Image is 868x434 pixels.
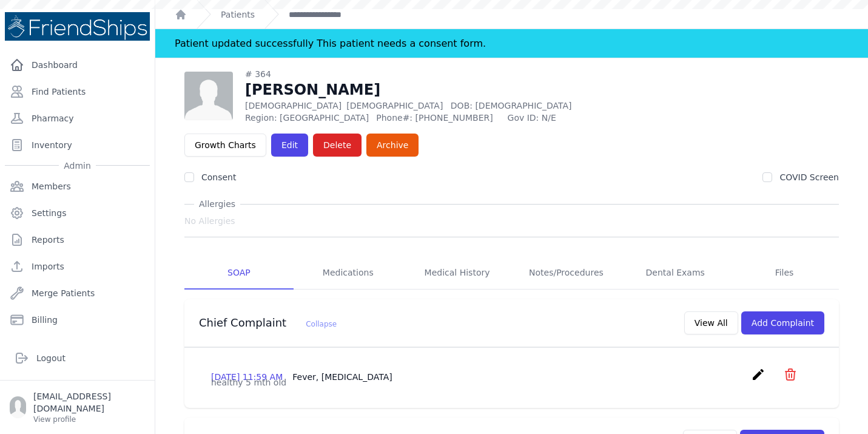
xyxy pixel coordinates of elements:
a: Billing [5,308,150,332]
div: # 364 [245,68,639,80]
h1: [PERSON_NAME] [245,80,639,100]
h3: Chief Complaint [199,316,337,330]
a: Files [730,257,839,290]
a: Medications [294,257,403,290]
a: Members [5,174,150,198]
p: [EMAIL_ADDRESS][DOMAIN_NAME] [33,390,145,415]
span: Phone#: [PHONE_NUMBER] [376,112,500,124]
nav: Tabs [184,257,839,290]
a: Archive [366,134,419,157]
a: Notes/Procedures [511,257,621,290]
a: Logout [10,346,145,370]
a: Organizations [5,334,150,359]
a: SOAP [184,257,294,290]
a: Reports [5,228,150,252]
a: Dental Exams [621,257,730,290]
span: Allergies [194,198,240,210]
i: create [751,367,765,382]
button: View All [684,311,738,334]
span: Fever, [MEDICAL_DATA] [292,372,392,382]
span: Collapse [306,320,337,328]
a: Pharmacy [5,106,150,131]
p: [DATE] 11:59 AM [211,371,392,383]
a: Settings [5,201,150,225]
span: Admin [59,160,96,172]
p: healthy 5 mth old [211,376,812,388]
p: View profile [33,415,145,424]
a: [EMAIL_ADDRESS][DOMAIN_NAME] View profile [10,390,145,424]
label: COVID Screen [779,172,839,182]
a: Merge Patients [5,281,150,305]
a: Medical History [403,257,512,290]
span: Region: [GEOGRAPHIC_DATA] [245,112,369,124]
a: Edit [271,134,308,157]
a: Find Patients [5,80,150,104]
a: create [751,373,769,384]
a: Growth Charts [184,134,266,157]
button: Add Complaint [741,311,824,334]
p: [DEMOGRAPHIC_DATA] [245,100,639,112]
button: Delete [313,134,362,157]
label: Consent [201,172,236,182]
a: Patients [221,8,255,21]
img: Medical Missions EMR [5,12,150,41]
div: Notification [155,29,868,58]
span: [DEMOGRAPHIC_DATA] [346,101,443,110]
div: Patient updated successfully This patient needs a consent form. [175,29,486,58]
a: Dashboard [5,53,150,77]
img: person-242608b1a05df3501eefc295dc1bc67a.jpg [184,72,233,120]
span: DOB: [DEMOGRAPHIC_DATA] [451,101,572,110]
span: No Allergies [184,215,235,227]
span: Gov ID: N/E [508,112,639,124]
a: Inventory [5,133,150,157]
a: Imports [5,254,150,279]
